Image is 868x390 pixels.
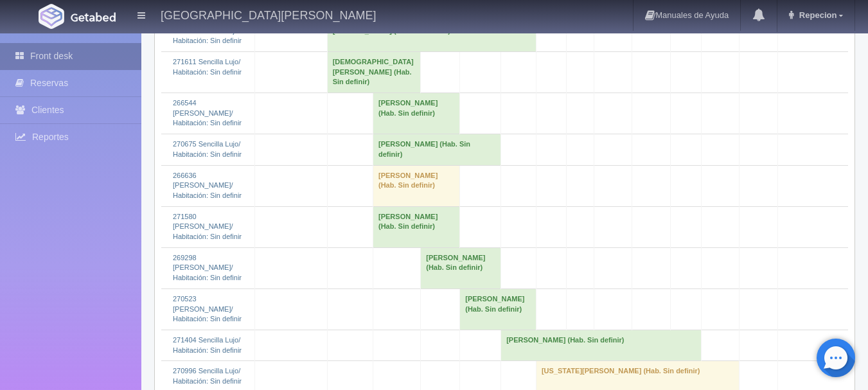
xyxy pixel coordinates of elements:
a: 271611 Sencilla Lujo/Habitación: Sin definir [173,58,242,76]
td: [PERSON_NAME] (Hab. Sin definir) [327,21,536,51]
a: 266636 [PERSON_NAME]/Habitación: Sin definir [173,172,242,199]
td: [PERSON_NAME] (Hab. Sin definir) [501,330,702,360]
td: [DEMOGRAPHIC_DATA][PERSON_NAME] (Hab. Sin definir) [327,51,421,93]
td: [PERSON_NAME] (Hab. Sin definir) [421,247,501,288]
h4: [GEOGRAPHIC_DATA][PERSON_NAME] [161,6,376,22]
a: 270675 Sencilla Lujo/Habitación: Sin definir [173,140,242,158]
a: 270996 Sencilla Lujo/Habitación: Sin definir [173,367,242,385]
td: [PERSON_NAME] (Hab. Sin definir) [460,288,536,330]
a: 271580 [PERSON_NAME]/Habitación: Sin definir [173,213,242,240]
a: 271404 Sencilla Lujo/Habitación: Sin definir [173,336,242,354]
td: [PERSON_NAME] (Hab. Sin definir) [373,134,501,165]
span: Repecion [796,10,837,20]
td: [PERSON_NAME] (Hab. Sin definir) [373,165,460,206]
td: [PERSON_NAME] (Hab. Sin definir) [373,93,460,134]
a: 269298 [PERSON_NAME]/Habitación: Sin definir [173,254,242,281]
img: Getabed [39,4,64,29]
a: 266544 [PERSON_NAME]/Habitación: Sin definir [173,99,242,127]
td: [PERSON_NAME] (Hab. Sin definir) [373,206,460,247]
img: Getabed [71,12,116,22]
a: 270523 [PERSON_NAME]/Habitación: Sin definir [173,295,242,323]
